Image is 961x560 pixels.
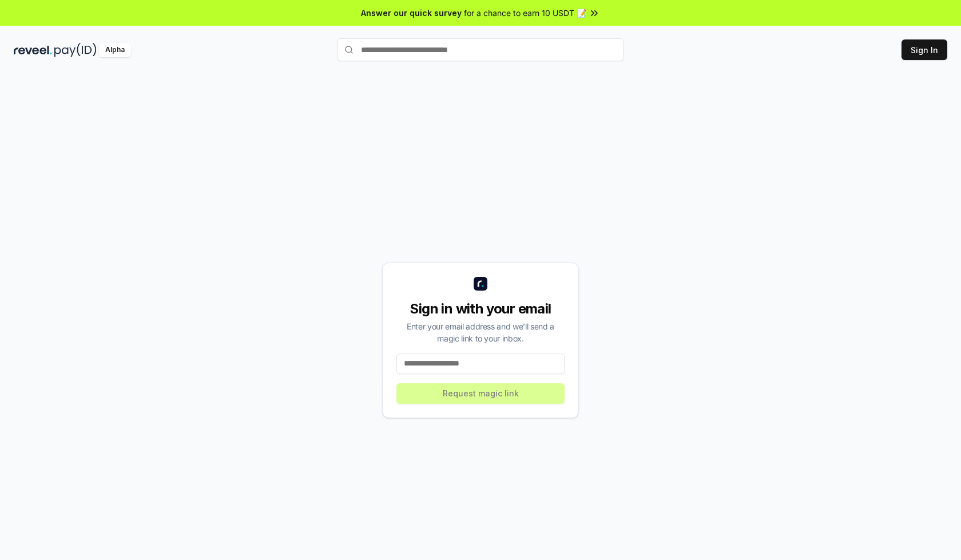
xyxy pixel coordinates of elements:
[474,277,487,291] img: logo_small
[54,43,97,57] img: pay_id
[14,43,52,57] img: reveel_dark
[902,39,947,60] button: Sign In
[464,7,586,19] span: for a chance to earn 10 USDT 📝
[396,300,565,318] div: Sign in with your email
[396,320,565,344] div: Enter your email address and we’ll send a magic link to your inbox.
[99,43,131,57] div: Alpha
[361,7,462,19] span: Answer our quick survey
